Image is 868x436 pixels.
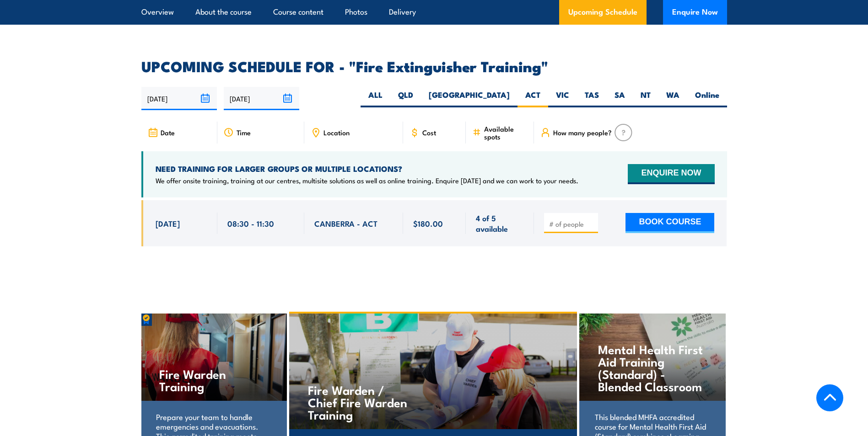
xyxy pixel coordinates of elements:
h2: UPCOMING SCHEDULE FOR - "Fire Extinguisher Training" [141,59,727,72]
span: 4 of 5 available [476,213,524,234]
input: To date [224,87,299,110]
label: VIC [548,90,577,107]
label: TAS [577,90,607,107]
h4: Mental Health First Aid Training (Standard) - Blended Classroom [598,343,706,392]
label: NT [633,90,658,107]
span: $180.00 [413,218,443,229]
span: Available spots [484,125,528,140]
label: ACT [518,90,548,107]
label: QLD [390,90,421,107]
span: Cost [422,128,436,136]
span: [DATE] [156,218,180,229]
h4: NEED TRAINING FOR LARGER GROUPS OR MULTIPLE LOCATIONS? [156,164,578,174]
label: ALL [361,90,390,107]
label: [GEOGRAPHIC_DATA] [421,90,518,107]
p: We offer onsite training, training at our centres, multisite solutions as well as online training... [156,176,578,185]
span: Date [161,128,175,136]
span: Time [237,128,251,136]
label: WA [658,90,687,107]
span: How many people? [553,128,612,136]
button: ENQUIRE NOW [628,164,714,184]
button: BOOK COURSE [625,213,714,233]
h4: Fire Warden Training [159,367,268,392]
h4: Fire Warden / Chief Fire Warden Training [308,383,415,420]
span: Location [323,128,350,136]
input: From date [141,87,217,110]
span: CANBERRA - ACT [314,218,377,229]
input: # of people [549,219,595,229]
label: SA [607,90,633,107]
span: 08:30 - 11:30 [227,218,274,229]
label: Online [687,90,727,107]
